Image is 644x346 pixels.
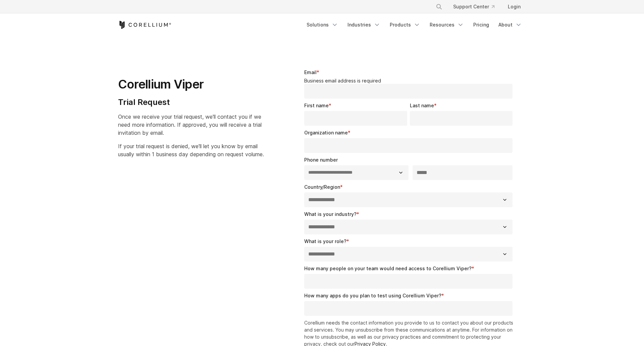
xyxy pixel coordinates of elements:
[304,103,329,108] span: First name
[118,97,264,107] h4: Trial Request
[304,157,338,163] span: Phone number
[502,1,526,13] a: Login
[304,266,472,271] span: How many people on your team would need access to Corellium Viper?
[494,19,526,31] a: About
[304,78,515,84] legend: Business email address is required
[304,211,357,217] span: What is your industry?
[118,77,264,92] h1: Corellium Viper
[304,238,346,244] span: What is your role?
[118,143,264,158] span: If your trial request is denied, we'll let you know by email usually within 1 business day depend...
[448,1,500,13] a: Support Center
[426,19,468,31] a: Resources
[410,103,434,108] span: Last name
[303,19,342,31] a: Solutions
[118,21,171,29] a: Corellium Home
[469,19,493,31] a: Pricing
[118,113,262,136] span: Once we receive your trial request, we'll contact you if we need more information. If approved, y...
[304,69,317,75] span: Email
[428,1,526,13] div: Navigation Menu
[343,19,384,31] a: Industries
[304,184,340,190] span: Country/Region
[303,19,526,31] div: Navigation Menu
[433,1,445,13] button: Search
[304,130,348,135] span: Organization name
[304,293,441,298] span: How many apps do you plan to test using Corellium Viper?
[386,19,424,31] a: Products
